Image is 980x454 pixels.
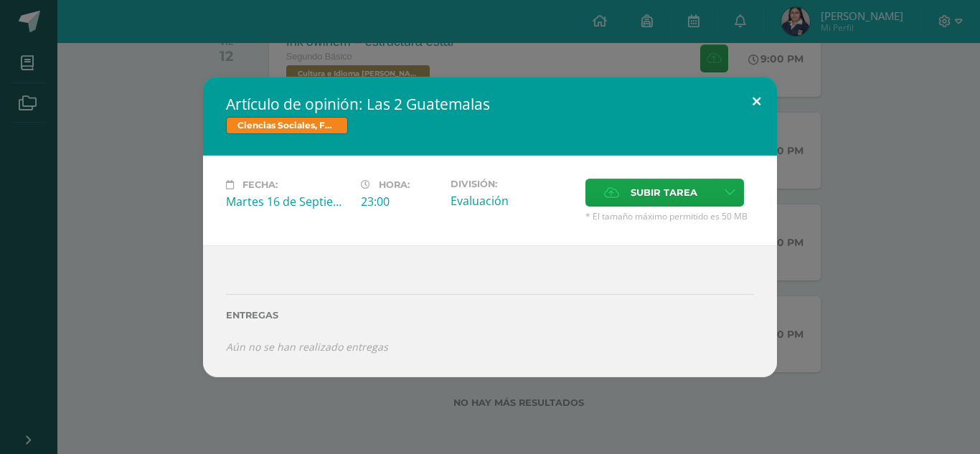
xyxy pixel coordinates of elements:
[379,179,410,190] span: Hora:
[226,117,348,134] span: Ciencias Sociales, Formación Ciudadana e Interculturalidad
[226,194,349,209] div: Martes 16 de Septiembre
[585,210,754,222] span: * El tamaño máximo permitido es 50 MB
[451,179,574,189] label: División:
[226,310,754,321] label: Entregas
[226,94,754,114] h2: Artículo de opinión: Las 2 Guatemalas
[226,340,388,354] i: Aún no se han realizado entregas
[361,194,439,209] div: 23:00
[631,179,697,206] span: Subir tarea
[242,179,278,190] span: Fecha:
[736,77,777,126] button: Close (Esc)
[451,193,574,209] div: Evaluación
